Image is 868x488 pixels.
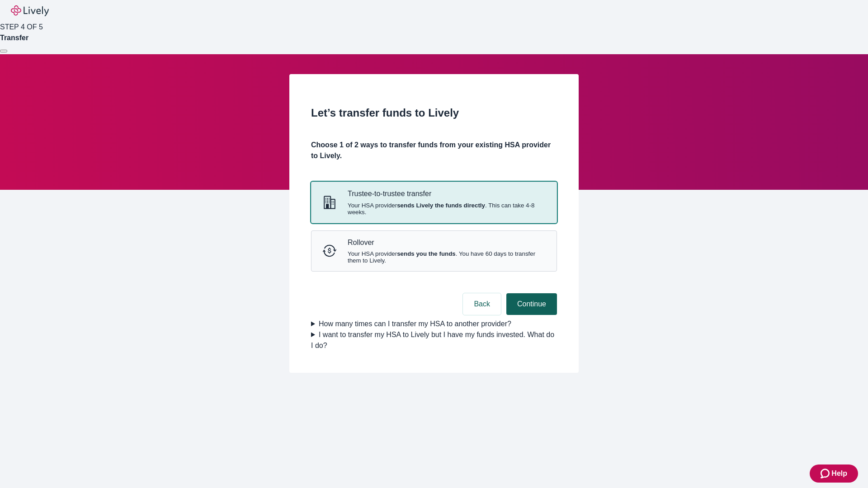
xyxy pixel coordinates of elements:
[348,202,546,216] span: Your HSA provider . This can take 4-8 weeks.
[821,468,831,479] svg: Zendesk support icon
[311,105,557,121] h2: Let’s transfer funds to Lively
[506,293,557,315] button: Continue
[311,319,557,329] summary: How many times can I transfer my HSA to another provider?
[397,202,485,209] strong: sends Lively the funds directly
[348,250,546,264] span: Your HSA provider . You have 60 days to transfer them to Lively.
[311,231,557,271] button: RolloverRolloverYour HSA providersends you the funds. You have 60 days to transfer them to Lively.
[810,465,858,483] button: Zendesk support iconHelp
[831,468,847,479] span: Help
[463,293,501,315] button: Back
[11,5,49,16] img: Lively
[348,238,546,247] p: Rollover
[348,189,546,198] p: Trustee-to-trustee transfer
[322,195,337,210] svg: Trustee-to-trustee
[322,244,337,258] svg: Rollover
[311,182,557,222] button: Trustee-to-trusteeTrustee-to-trustee transferYour HSA providersends Lively the funds directly. Th...
[397,250,456,257] strong: sends you the funds
[311,329,557,351] summary: I want to transfer my HSA to Lively but I have my funds invested. What do I do?
[311,140,557,161] h4: Choose 1 of 2 ways to transfer funds from your existing HSA provider to Lively.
